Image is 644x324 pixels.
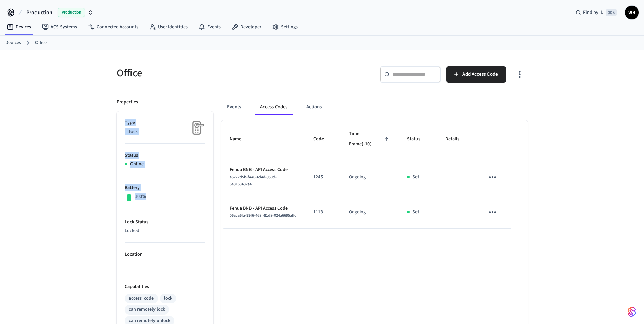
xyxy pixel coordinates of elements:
p: Locked [125,227,205,234]
button: Actions [301,99,327,115]
span: Add Access Code [462,70,498,79]
span: ⌘ K [606,9,617,16]
p: Lock Status [125,218,205,226]
p: 100% [135,193,146,200]
img: SeamLogoGradient.69752ec5.svg [628,306,636,317]
button: Events [221,99,246,115]
span: WR [626,6,638,19]
p: Type [125,119,205,126]
span: Time Frame(-10) [349,129,391,150]
h5: Office [117,66,318,80]
p: Battery [125,184,205,191]
span: Details [445,134,468,144]
span: Name [230,134,250,144]
span: Status [407,134,429,144]
button: Add Access Code [446,66,506,83]
span: e6272d5b-f440-4d4d-950d-6e8163482a61 [230,174,277,187]
p: Set [412,209,419,216]
button: Access Codes [255,99,293,115]
td: Ongoing [341,196,399,229]
img: Placeholder Lock Image [188,119,205,136]
a: Events [193,21,226,33]
span: 06aca6fa-99f6-468f-81d8-024a6695affc [230,213,296,218]
p: Status [125,152,205,159]
table: sticky table [221,120,528,229]
a: Devices [1,21,37,33]
p: Fenua BNB - API Access Code [230,166,297,173]
a: User Identities [144,21,193,33]
a: Settings [267,21,303,33]
div: ant example [221,99,528,115]
td: Ongoing [341,158,399,196]
div: access_code [129,295,154,302]
p: Online [130,161,144,168]
span: Code [313,134,333,144]
p: Set [412,173,419,181]
a: Devices [5,39,21,46]
p: — [125,260,205,267]
p: Fenua BNB - API Access Code [230,205,297,212]
span: Find by ID [583,9,604,16]
a: Office [35,39,47,46]
div: Find by ID⌘ K [570,6,622,19]
button: WR [625,6,639,19]
p: Properties [117,99,138,106]
a: Connected Accounts [82,21,144,33]
div: can remotely lock [129,306,165,313]
p: 1245 [313,173,333,181]
p: Ttlock [125,128,205,135]
a: Developer [226,21,267,33]
div: lock [164,295,172,302]
p: Capabilities [125,283,205,291]
span: Production [26,8,52,17]
a: ACS Systems [37,21,82,33]
p: Location [125,251,205,258]
p: 1113 [313,209,333,216]
span: Production [58,8,85,17]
